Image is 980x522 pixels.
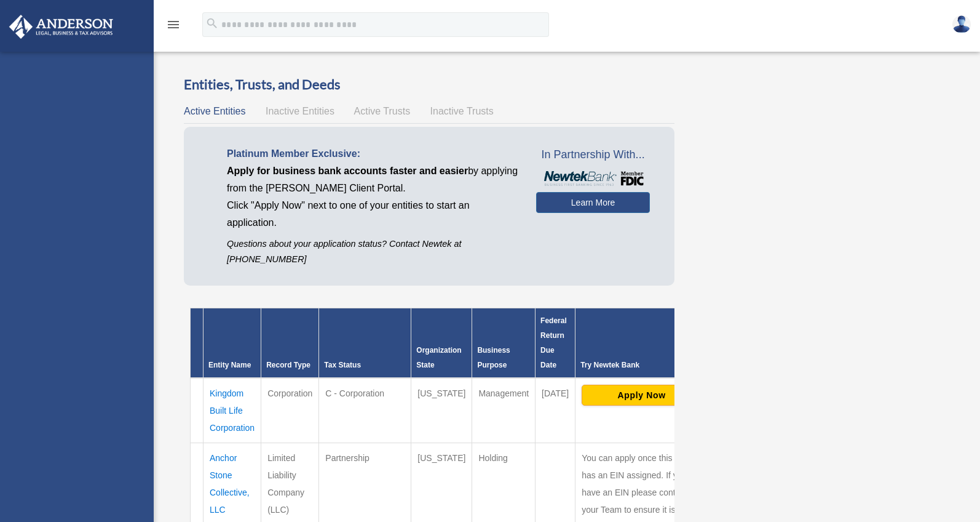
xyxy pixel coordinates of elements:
[319,308,411,379] th: Tax Status
[536,145,650,165] span: In Partnership With...
[261,378,319,443] td: Corporation
[472,308,535,379] th: Business Purpose
[227,197,518,231] p: Click "Apply Now" next to one of your entities to start an application.
[6,15,117,39] img: Anderson Advisors Platinum Portal
[204,308,261,379] th: Entity Name
[536,192,650,213] a: Learn More
[430,106,494,116] span: Inactive Trusts
[184,75,674,94] h3: Entities, Trusts, and Deeds
[411,308,472,379] th: Organization State
[952,15,971,33] img: User Pic
[227,145,518,163] p: Platinum Member Exclusive:
[166,17,181,32] i: menu
[204,378,261,443] td: Kingdom Built Life Corporation
[542,171,644,186] img: NewtekBankLogoSM.png
[261,308,319,379] th: Record Type
[227,166,468,176] span: Apply for business bank accounts faster and easier
[472,378,535,443] td: Management
[354,106,411,116] span: Active Trusts
[205,17,219,30] i: search
[184,106,245,116] span: Active Entities
[227,236,518,267] p: Questions about your application status? Contact Newtek at [PHONE_NUMBER]
[580,358,703,372] div: Try Newtek Bank
[535,308,575,379] th: Federal Return Due Date
[227,163,518,197] p: by applying from the [PERSON_NAME] Client Portal.
[411,378,472,443] td: [US_STATE]
[166,22,181,32] a: menu
[582,385,701,406] button: Apply Now
[535,378,575,443] td: [DATE]
[319,378,411,443] td: C - Corporation
[266,106,334,116] span: Inactive Entities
